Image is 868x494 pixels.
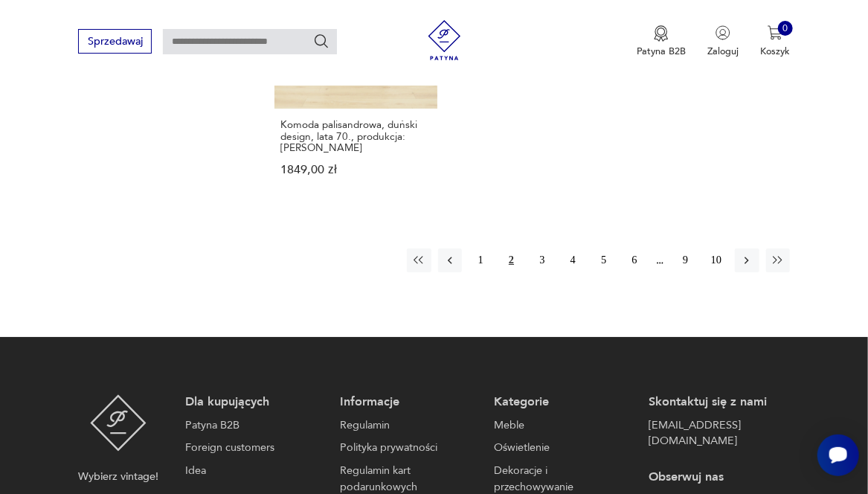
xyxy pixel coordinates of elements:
[78,29,152,54] button: Sprzedawaj
[185,394,320,411] p: Dla kupujących
[716,25,730,40] img: Ikonka użytkownika
[760,25,790,58] button: 0Koszyk
[340,440,475,456] a: Polityka prywatności
[561,248,585,272] button: 4
[673,248,697,272] button: 9
[530,248,554,272] button: 3
[499,248,523,272] button: 2
[592,248,616,272] button: 5
[340,417,475,434] a: Regulamin
[185,417,320,434] a: Patyna B2B
[817,434,859,476] iframe: Smartsupp widget button
[623,248,646,272] button: 6
[637,25,686,58] button: Patyna B2B
[280,164,431,176] p: 1849,00 zł
[185,440,320,456] a: Foreign customers
[78,469,158,485] p: Wybierz vintage!
[649,394,783,411] p: Skontaktuj się z nami
[495,440,629,456] a: Oświetlenie
[707,25,739,58] button: Zaloguj
[313,33,329,49] button: Szukaj
[649,417,783,449] a: [EMAIL_ADDRESS][DOMAIN_NAME]
[768,25,782,40] img: Ikona koszyka
[637,45,686,58] p: Patyna B2B
[78,38,152,47] a: Sprzedawaj
[469,248,492,272] button: 1
[280,119,431,153] h3: Komoda palisandrowa, duński design, lata 70., produkcja: [PERSON_NAME]
[654,25,669,42] img: Ikona medalu
[704,248,728,272] button: 10
[637,25,686,58] a: Ikona medaluPatyna B2B
[495,394,629,411] p: Kategorie
[90,394,147,452] img: Patyna - sklep z meblami i dekoracjami vintage
[707,45,739,58] p: Zaloguj
[760,45,790,58] p: Koszyk
[649,469,783,486] p: Obserwuj nas
[419,20,469,60] img: Patyna - sklep z meblami i dekoracjami vintage
[340,394,475,411] p: Informacje
[495,417,629,434] a: Meble
[778,21,793,36] div: 0
[185,463,320,479] a: Idea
